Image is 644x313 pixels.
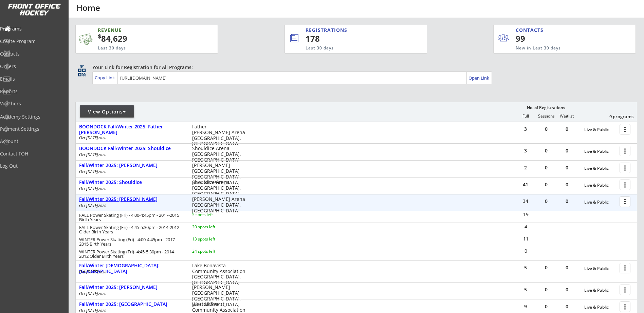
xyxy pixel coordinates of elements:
[536,265,556,270] div: 0
[192,213,236,217] div: 5 spots left
[192,225,236,229] div: 20 spots left
[98,152,106,157] em: 2026
[536,287,556,292] div: 0
[98,45,185,51] div: Last 30 days
[192,249,236,253] div: 24 spots left
[98,135,106,140] em: 2026
[557,182,577,187] div: 0
[557,287,577,292] div: 0
[306,33,404,44] div: 178
[98,203,106,208] em: 2026
[192,196,245,213] div: [PERSON_NAME] Arena [GEOGRAPHIC_DATA], [GEOGRAPHIC_DATA]
[584,149,616,154] div: Live & Public
[79,285,185,290] div: Fall/Winter 2025: [PERSON_NAME]
[516,33,557,44] div: 99
[515,265,536,270] div: 5
[98,291,106,296] em: 2026
[77,67,87,78] button: qr_code
[525,105,567,110] div: No. of Registrations
[79,250,183,258] div: WINTER Power Skating (Fri)- 4:45-5:30pm - 2014-2012 Older Birth Years
[192,180,245,196] div: Shouldice Arena [GEOGRAPHIC_DATA], [GEOGRAPHIC_DATA]
[79,153,183,157] div: Oct [DATE]
[584,266,616,271] div: Live & Public
[598,113,633,120] div: 9 programs
[98,270,106,274] em: 2026
[79,124,185,135] div: BOONDOCK Fall/Winter 2025: Father [PERSON_NAME]
[516,45,604,51] div: New in Last 30 days
[584,183,616,188] div: Live & Public
[306,45,399,51] div: Last 30 days
[515,304,536,309] div: 9
[80,108,134,115] div: View Options
[98,27,185,34] div: REVENUE
[95,75,116,81] div: Copy Link
[468,73,490,83] a: Open Link
[515,199,536,204] div: 34
[98,308,106,313] em: 2026
[536,114,556,119] div: Sessions
[192,163,245,185] div: [PERSON_NAME][GEOGRAPHIC_DATA] [GEOGRAPHIC_DATA], [GEOGRAPHIC_DATA]
[79,136,183,140] div: Oct [DATE]
[557,127,577,131] div: 0
[515,165,536,170] div: 2
[192,124,245,147] div: Father [PERSON_NAME] Arena [GEOGRAPHIC_DATA], [GEOGRAPHIC_DATA]
[98,33,196,44] div: 84,629
[516,212,536,217] div: 19
[620,146,630,156] button: more_vert
[79,163,185,168] div: Fall/Winter 2025: [PERSON_NAME]
[79,170,183,174] div: Oct [DATE]
[515,182,536,187] div: 41
[79,301,185,307] div: Fall/Winter 2025: [GEOGRAPHIC_DATA]
[584,200,616,205] div: Live & Public
[557,199,577,204] div: 0
[516,249,536,253] div: 0
[516,27,547,34] div: CONTACTS
[468,75,490,81] div: Open Link
[515,127,536,131] div: 3
[79,263,185,274] div: Fall/Winter [DEMOGRAPHIC_DATA]: [GEOGRAPHIC_DATA]
[620,301,630,312] button: more_vert
[620,180,630,190] button: more_vert
[557,304,577,309] div: 0
[192,146,245,163] div: Shouldice Arena [GEOGRAPHIC_DATA], [GEOGRAPHIC_DATA]
[79,187,183,191] div: Oct [DATE]
[192,263,245,286] div: Lake Bonavista Community Association [GEOGRAPHIC_DATA], [GEOGRAPHIC_DATA]
[92,64,616,71] div: Your Link for Registration for All Programs:
[536,148,556,153] div: 0
[79,292,183,296] div: Oct [DATE]
[536,165,556,170] div: 0
[79,180,185,185] div: Fall/Winter 2025: Shouldice
[516,236,536,241] div: 11
[620,285,630,295] button: more_vert
[557,148,577,153] div: 0
[536,182,556,187] div: 0
[584,305,616,310] div: Live & Public
[584,127,616,132] div: Live & Public
[515,287,536,292] div: 5
[77,64,86,68] div: qr
[192,237,236,241] div: 13 spots left
[79,146,185,151] div: BOONDOCK Fall/Winter 2025: Shouldice
[620,196,630,207] button: more_vert
[620,124,630,134] button: more_vert
[536,199,556,204] div: 0
[515,114,536,119] div: Full
[98,186,106,191] em: 2026
[79,270,183,274] div: Oct [DATE]
[556,114,577,119] div: Waitlist
[79,225,183,234] div: FALL Power Skating (Fri) - 4:45-5:30pm - 2014-2012 Older Birth Years
[79,237,183,246] div: WINTER Power Skating (Fri) - 4:00-4:45pm - 2017-2015 Birth Years
[620,263,630,273] button: more_vert
[79,309,183,313] div: Oct [DATE]
[79,213,183,222] div: FALL Power Skating (Fri) - 4:00-4:45pm - 2017-2015 Birth Years
[557,165,577,170] div: 0
[536,304,556,309] div: 0
[584,288,616,293] div: Live & Public
[557,265,577,270] div: 0
[79,204,183,208] div: Oct [DATE]
[515,148,536,153] div: 3
[584,166,616,171] div: Live & Public
[98,32,101,40] sup: $
[516,224,536,229] div: 4
[192,285,245,307] div: [PERSON_NAME][GEOGRAPHIC_DATA] [GEOGRAPHIC_DATA], [GEOGRAPHIC_DATA]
